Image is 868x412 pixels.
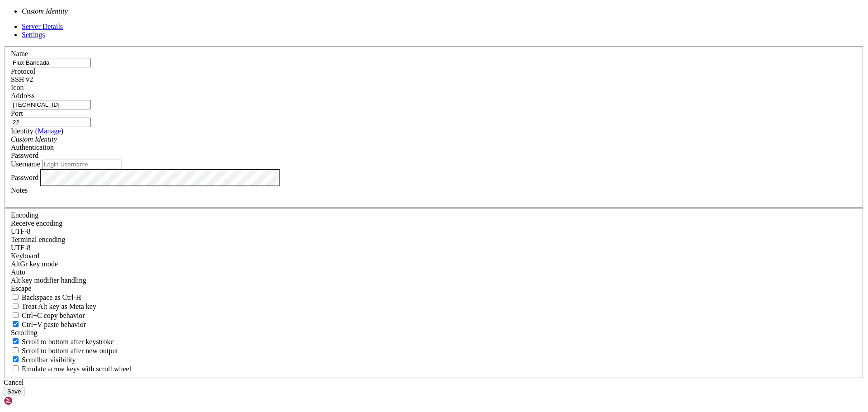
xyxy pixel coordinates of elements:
[13,303,19,309] input: Treat Alt key as Meta key
[22,7,68,15] i: Custom Identity
[22,294,81,301] span: Backspace as Ctrl-H
[11,219,62,227] label: Set the expected encoding for data received from the host. If the encodings do not match, visual ...
[13,356,19,362] input: Scrollbar visibility
[11,284,31,292] span: Escape
[11,152,38,159] span: Password
[11,67,35,75] label: Protocol
[11,152,857,160] div: Password
[13,294,19,300] input: Backspace as Ctrl-H
[11,347,118,355] label: Scroll to bottom after new output.
[35,127,63,135] span: ( )
[22,356,76,364] span: Scrollbar visibility
[11,303,96,310] label: Whether the Alt key acts as a Meta key or as a distinct Alt key.
[11,135,857,143] div: Custom Identity
[11,109,23,117] label: Port
[13,365,19,371] input: Emulate arrow keys with scroll wheel
[11,236,65,243] label: The default terminal encoding. ISO-2022 enables character map translations (like graphics maps). ...
[4,387,24,396] button: Save
[11,294,81,301] label: If true, the backspace should send BS ('\x08', aka ^H). Otherwise the backspace key should send '...
[11,284,857,293] div: Escape
[22,321,86,328] span: Ctrl+V paste behavior
[11,100,91,109] input: Host Name or IP
[11,227,31,235] span: UTF-8
[4,396,56,405] img: Shellngn
[42,160,122,169] input: Login Username
[11,227,857,236] div: UTF-8
[11,58,91,67] input: Server Name
[11,173,38,181] label: Password
[11,76,33,83] span: SSH v2
[11,76,857,84] div: SSH v2
[11,356,76,364] label: The vertical scrollbar mode.
[11,186,28,194] label: Notes
[11,329,38,336] label: Scrolling
[4,379,864,387] div: Cancel
[22,31,45,38] a: Settings
[11,211,38,219] label: Encoding
[22,365,131,373] span: Emulate arrow keys with scroll wheel
[11,276,86,284] label: Controls how the Alt key is handled. Escape: Send an ESC prefix. 8-Bit: Add 128 to the typed char...
[11,321,86,328] label: Ctrl+V pastes if true, sends ^V to host if false. Ctrl+Shift+V sends ^V to host if true, pastes i...
[11,118,91,127] input: Port Number
[22,347,118,355] span: Scroll to bottom after new output
[11,84,24,91] label: Icon
[11,143,54,151] label: Authentication
[11,338,114,346] label: Whether to scroll to the bottom on any keystroke.
[11,244,31,251] span: UTF-8
[22,312,85,319] span: Ctrl+C copy behavior
[38,127,61,135] a: Manage
[11,312,85,319] label: Ctrl-C copies if true, send ^C to host if false. Ctrl-Shift-C sends ^C to host if true, copies if...
[11,127,63,135] label: Identity
[11,252,39,260] label: Keyboard
[22,303,96,310] span: Treat Alt key as Meta key
[11,50,28,57] label: Name
[22,23,63,30] a: Server Details
[11,268,25,276] span: Auto
[11,244,857,252] div: UTF-8
[13,347,19,353] input: Scroll to bottom after new output
[13,321,19,327] input: Ctrl+V paste behavior
[11,92,34,99] label: Address
[22,338,114,346] span: Scroll to bottom after keystroke
[11,160,40,168] label: Username
[11,135,57,143] i: Custom Identity
[11,260,58,268] label: Set the expected encoding for data received from the host. If the encodings do not match, visual ...
[11,268,857,276] div: Auto
[13,338,19,344] input: Scroll to bottom after keystroke
[11,365,131,373] label: When using the alternative screen buffer, and DECCKM (Application Cursor Keys) is active, mouse w...
[13,312,19,318] input: Ctrl+C copy behavior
